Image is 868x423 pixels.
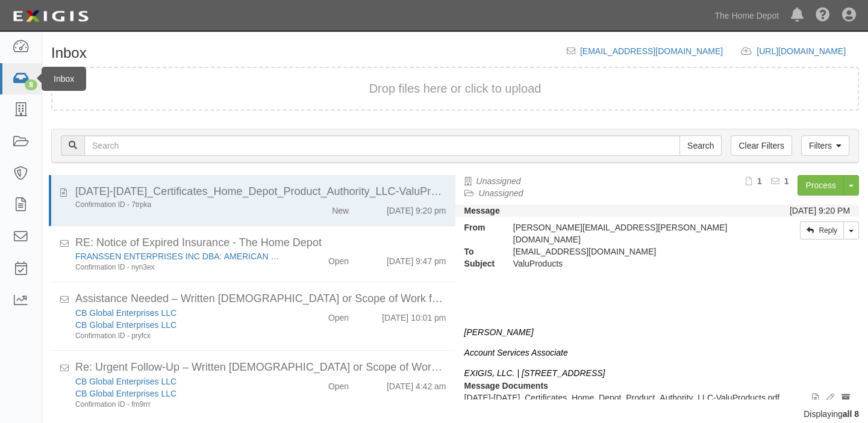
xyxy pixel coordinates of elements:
div: 8 [25,79,37,90]
div: ValuProducts [504,258,749,270]
div: [DATE] 10:01 pm [382,307,446,324]
a: Reply [800,221,844,239]
h1: Inbox [51,45,87,61]
div: 2025-2026_Certificates_Home_Depot_Product_Authority_LLC-ValuProducts.pdf [75,184,446,200]
a: Unassigned [479,188,523,198]
a: Unassigned [476,176,521,186]
div: RE: Notice of Expired Insurance - The Home Depot [75,235,446,251]
i: EXIGIS, LLC. | [STREET_ADDRESS] |Direct: 646.762.1544|Email: [464,368,605,390]
i: Edit document [826,394,834,403]
div: inbox@thdmerchandising.complianz.com [504,245,749,258]
a: [URL][DOMAIN_NAME] [757,46,859,56]
a: CB Global Enterprises LLC [75,389,176,398]
div: Open [328,250,349,267]
a: CB Global Enterprises LLC [75,320,176,330]
i: Account Services Associate [464,348,568,357]
div: [DATE] 4:42 am [387,375,446,392]
a: The Home Depot [708,4,785,28]
strong: Message [464,206,500,215]
a: CB Global Enterprises LLC [75,308,176,318]
i: View [812,394,819,403]
div: [PERSON_NAME][EMAIL_ADDRESS][PERSON_NAME][DOMAIN_NAME] [504,221,749,245]
a: FRANSSEN ENTERPRISES INC DBA: AMERICAN CLEANING TECHNOLOGIES [75,252,383,261]
div: Confirmation ID - 7trpka [75,200,284,210]
div: Re: Urgent Follow-Up – Written Contract or Scope of Work Needed for COI [75,360,446,375]
input: Search [679,135,722,156]
div: Confirmation ID - fm9rrr [75,400,284,410]
strong: From [455,221,504,233]
div: [DATE] 9:20 PM [790,205,850,217]
a: CB Global Enterprises LLC [75,377,176,386]
div: Inbox [42,67,86,91]
i: [PERSON_NAME] [464,327,534,337]
i: Help Center - Complianz [816,8,830,23]
input: Search [84,135,680,156]
i: Archive document [841,394,850,403]
div: Assistance Needed – Written Contract or Scope of Work for COI (Home Depot Onboarding) [75,291,446,307]
div: Confirmation ID - pryfcx [75,331,284,341]
img: logo-5460c22ac91f19d4615b14bd174203de0afe785f0fc80cf4dbbc73dc1793850b.png [9,5,92,27]
div: [DATE] 9:20 pm [387,200,446,217]
a: Filters [801,135,849,156]
b: 1 [784,176,789,186]
div: New [332,200,349,217]
b: 1 [757,176,762,186]
div: Confirmation ID - nyn3ex [75,262,284,273]
p: [DATE]-[DATE]_Certificates_Home_Depot_Product_Authority_LLC-ValuProducts.pdf [464,392,851,404]
a: [EMAIL_ADDRESS][DOMAIN_NAME] [580,46,723,56]
b: all 8 [843,409,859,419]
strong: Subject [455,258,504,270]
div: Displaying [42,408,868,420]
strong: Message Documents [464,381,548,391]
a: Process [798,175,844,196]
div: [DATE] 9:47 pm [387,250,446,267]
div: Open [328,375,349,392]
strong: To [455,245,504,258]
button: Drop files here or click to upload [369,80,542,97]
a: Clear Filters [731,135,792,156]
div: Open [328,307,349,324]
